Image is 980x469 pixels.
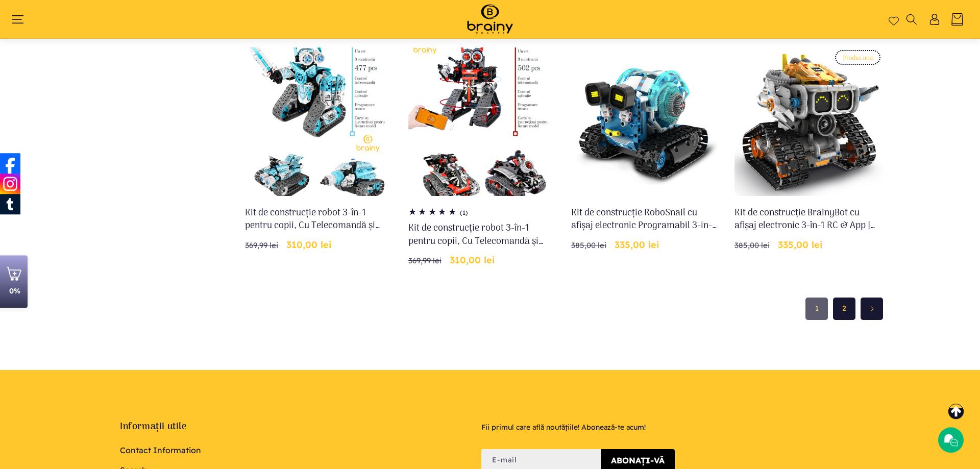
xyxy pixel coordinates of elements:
summary: Meniu [16,14,29,25]
a: Kit de construcție BrainyBot cu afișaj electronic 3-în-1 RC & App | iM.Master (8056) [734,207,884,232]
a: Kit de construcție robot 3-în-1 pentru copii, Cu Telecomandă și Aplicație de codare pentru Robot/... [245,207,394,232]
a: Kit de construcție robot 3-în-1 pentru copii, Cu Telecomandă și Aplicație de codare pentru Robot/... [408,222,557,248]
a: Wishlist page link [889,14,899,24]
nav: Paginare [245,298,883,320]
div: Fii primul care află noutățiile! Abonează-te acum! [481,421,883,434]
summary: Căutați [905,14,918,25]
a: Pagina 1 [805,298,828,320]
a: Pagina 2 [833,298,855,320]
a: Kit de construcție RoboSnail cu afișaj electronic Programabil 3-in-1 RC & App - iM.Master (8059) [571,207,720,232]
a: Contact Information [120,443,201,460]
img: Brainy Crafts [457,3,523,36]
img: Chat icon [943,432,959,448]
h2: Informații utile [120,421,467,433]
a: Pagina următoare [861,298,883,320]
